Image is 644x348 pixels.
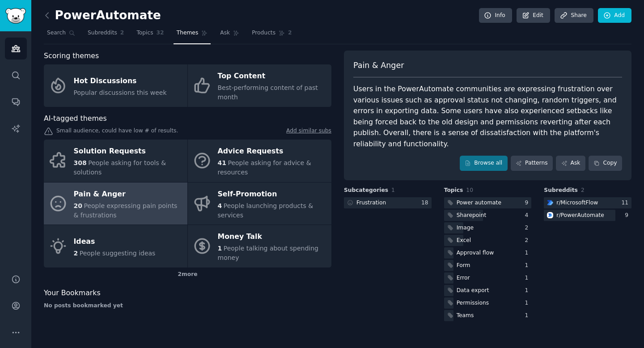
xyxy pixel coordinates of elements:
[218,202,314,219] span: People launching products & services
[44,26,78,44] a: Search
[44,225,187,267] a: Ideas2People suggesting ideas
[217,26,242,44] a: Ask
[589,156,622,171] button: Copy
[44,140,187,182] a: Solution Requests308People asking for tools & solutions
[74,202,178,219] span: People expressing pain points & frustrations
[544,210,631,221] a: PowerAutomater/PowerAutomate9
[356,199,386,207] div: Frustration
[353,60,404,71] span: Pain & Anger
[174,26,211,44] a: Themes
[598,8,631,23] a: Add
[556,156,585,171] a: Ask
[218,84,318,101] span: Best-performing content of past month
[136,29,153,37] span: Topics
[44,127,331,136] div: Small audience, could have low # of results.
[44,267,331,282] div: 2 more
[544,187,578,195] span: Subreddits
[74,89,167,96] span: Popular discussions this week
[525,299,532,307] div: 1
[460,156,508,171] a: Browse all
[457,249,494,257] div: Approval flow
[466,187,473,193] span: 10
[47,29,66,37] span: Search
[525,199,532,207] div: 9
[74,202,82,209] span: 20
[621,199,631,207] div: 11
[288,29,292,37] span: 2
[218,202,222,209] span: 4
[457,237,471,245] div: Excel
[218,245,222,252] span: 1
[457,287,489,295] div: Data export
[444,187,463,195] span: Topics
[74,250,78,257] span: 2
[547,199,553,206] img: MicrosoftFlow
[218,69,327,84] div: Top Content
[525,312,532,320] div: 1
[511,156,553,171] a: Patterns
[444,272,532,284] a: Error1
[421,199,432,207] div: 18
[286,127,331,136] a: Add similar subs
[444,197,532,208] a: Power automate9
[220,29,230,37] span: Ask
[249,26,295,44] a: Products2
[44,288,101,299] span: Your Bookmarks
[625,212,631,220] div: 9
[444,210,532,221] a: Sharepoint4
[218,159,226,166] span: 41
[547,212,553,218] img: PowerAutomate
[556,212,604,220] div: r/ PowerAutomate
[444,247,532,259] a: Approval flow1
[457,299,489,307] div: Permissions
[525,262,532,270] div: 1
[74,74,167,88] div: Hot Discussions
[457,212,487,220] div: Sharepoint
[444,310,532,321] a: Teams1
[218,245,318,261] span: People talking about spending money
[556,199,598,207] div: r/ MicrosoftFlow
[344,197,432,208] a: Frustration18
[218,230,327,244] div: Money Talk
[525,287,532,295] div: 1
[188,140,331,182] a: Advice Requests41People asking for advice & resources
[525,224,532,232] div: 2
[177,29,199,37] span: Themes
[444,297,532,309] a: Permissions1
[581,187,585,193] span: 2
[457,224,474,232] div: Image
[44,51,99,62] span: Scoring themes
[74,234,156,249] div: Ideas
[344,187,388,195] span: Subcategories
[120,29,124,37] span: 2
[391,187,395,193] span: 1
[188,64,331,107] a: Top ContentBest-performing content of past month
[74,144,183,159] div: Solution Requests
[444,260,532,271] a: Form1
[85,26,127,44] a: Subreddits2
[80,250,156,257] span: People suggesting ideas
[5,8,26,24] img: GummySearch logo
[44,64,187,107] a: Hot DiscussionsPopular discussions this week
[444,222,532,233] a: Image2
[444,285,532,296] a: Data export1
[74,159,87,166] span: 308
[353,84,622,149] div: Users in the PowerAutomate communities are expressing frustration over various issues such as app...
[457,262,470,270] div: Form
[44,182,187,225] a: Pain & Anger20People expressing pain points & frustrations
[544,197,631,208] a: MicrosoftFlowr/MicrosoftFlow11
[555,8,593,23] a: Share
[74,187,183,201] div: Pain & Anger
[252,29,275,37] span: Products
[525,237,532,245] div: 2
[88,29,117,37] span: Subreddits
[133,26,167,44] a: Topics32
[218,159,311,176] span: People asking for advice & resources
[479,8,512,23] a: Info
[525,249,532,257] div: 1
[44,8,161,23] h2: PowerAutomate
[44,302,331,310] div: No posts bookmarked yet
[74,159,166,176] span: People asking for tools & solutions
[457,312,474,320] div: Teams
[457,199,501,207] div: Power automate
